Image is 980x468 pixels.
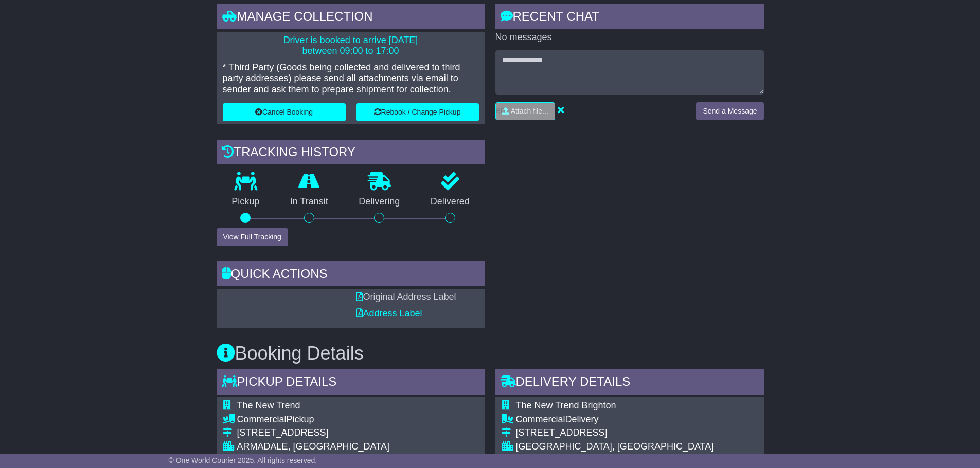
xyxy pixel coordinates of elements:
[169,456,317,464] span: © One World Courier 2025. All rights reserved.
[217,4,485,32] div: Manage collection
[495,4,764,32] div: RECENT CHAT
[495,369,764,397] div: Delivery Details
[516,441,714,453] div: [GEOGRAPHIC_DATA], [GEOGRAPHIC_DATA]
[516,414,565,424] span: Commercial
[237,400,300,410] span: The New Trend
[217,196,275,208] p: Pickup
[356,308,422,319] a: Address Label
[217,140,485,167] div: Tracking history
[217,228,288,246] button: View Full Tracking
[415,196,485,208] p: Delivered
[217,261,485,289] div: Quick Actions
[223,103,346,121] button: Cancel Booking
[217,343,764,364] h3: Booking Details
[356,292,456,302] a: Original Address Label
[344,196,416,208] p: Delivering
[223,62,479,96] p: * Third Party (Goods being collected and delivered to third party addresses) please send all atta...
[237,414,287,424] span: Commercial
[516,400,616,410] span: The New Trend Brighton
[516,414,714,425] div: Delivery
[495,32,764,43] p: No messages
[275,196,344,208] p: In Transit
[696,102,763,120] button: Send a Message
[223,35,479,57] p: Driver is booked to arrive [DATE] between 09:00 to 17:00
[237,427,394,439] div: [STREET_ADDRESS]
[217,369,485,397] div: Pickup Details
[237,414,394,425] div: Pickup
[237,441,394,453] div: ARMADALE, [GEOGRAPHIC_DATA]
[516,427,714,439] div: [STREET_ADDRESS]
[356,103,479,121] button: Rebook / Change Pickup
